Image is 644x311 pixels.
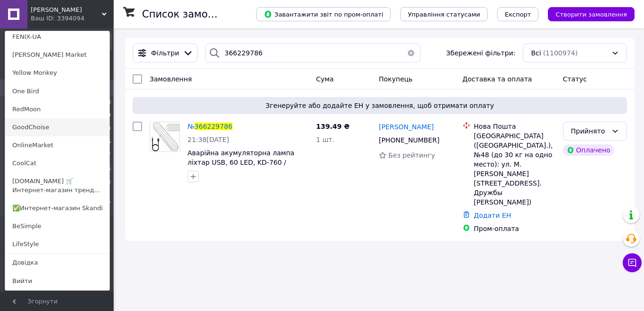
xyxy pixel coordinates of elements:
span: Створити замовлення [555,11,627,18]
span: Експорт [505,11,531,18]
span: Cума [316,75,333,83]
button: Експорт [497,7,539,21]
a: №366229786 [188,123,233,130]
button: Завантажити звіт по пром-оплаті [256,7,391,21]
div: Прийнято [571,126,608,136]
button: Створити замовлення [548,7,635,21]
button: Чат з покупцем [623,253,642,272]
a: [PERSON_NAME] Market [5,46,109,64]
div: Пром-оплата [474,224,555,233]
span: 139.49 ₴ [316,123,349,130]
h1: Список замовлень [142,9,238,20]
a: CoolCat [5,154,109,172]
a: Фото товару [150,122,180,152]
span: 366229786 [195,123,233,130]
a: LifeStyle [5,235,109,253]
span: Завантажити звіт по пром-оплаті [264,10,383,18]
span: HUGO [31,6,102,14]
a: FENIX-UA [5,28,109,46]
div: Оплачено [563,144,614,156]
span: 21:38[DATE] [188,136,229,143]
a: BeSimple [5,217,109,235]
a: Yellow Monkey [5,64,109,82]
a: One Bird [5,82,109,100]
span: 1 шт. [316,136,334,143]
span: Управління статусами [408,11,480,18]
a: [DOMAIN_NAME] 🛒 Интернет-магазин тренд... [5,172,109,199]
img: Фото товару [150,122,179,151]
a: Вийти [5,272,109,290]
span: Збережені фільтри: [446,48,515,58]
span: Згенеруйте або додайте ЕН у замовлення, щоб отримати оплату [136,101,623,110]
span: Замовлення [150,75,192,83]
div: Нова Пошта [474,122,555,131]
span: Покупець [379,75,412,83]
span: [PERSON_NAME] [379,123,434,131]
input: Пошук за номером замовлення, ПІБ покупця, номером телефону, Email, номером накладної [205,44,420,62]
span: Статус [563,75,587,83]
a: Аварійна акумуляторна лампа ліхтар USB, 60 LED, KD-760 / Світлодіодний ліхтар аварійного освітлення [188,149,303,185]
button: Управління статусами [400,7,488,21]
span: Доставка та оплата [463,75,532,83]
a: Довідка [5,254,109,272]
div: Ваш ID: 3394094 [31,14,71,23]
a: ✅Интернет-магазин Skandi [5,199,109,217]
span: Фільтри [151,48,179,58]
span: № [188,123,195,130]
a: [PERSON_NAME] [379,122,434,132]
a: GoodChoise [5,118,109,136]
a: OnlineMarket [5,136,109,154]
span: (1100974) [543,49,578,57]
a: RedMoon [5,100,109,118]
span: Без рейтингу [388,151,435,159]
a: Додати ЕН [474,212,511,219]
a: Створити замовлення [538,10,635,18]
div: [GEOGRAPHIC_DATA] ([GEOGRAPHIC_DATA].), №48 (до 30 кг на одно место): ул. М. [PERSON_NAME][STREET... [474,131,555,207]
span: Всі [531,48,541,58]
div: [PHONE_NUMBER] [377,133,441,147]
button: Очистить [402,44,420,62]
